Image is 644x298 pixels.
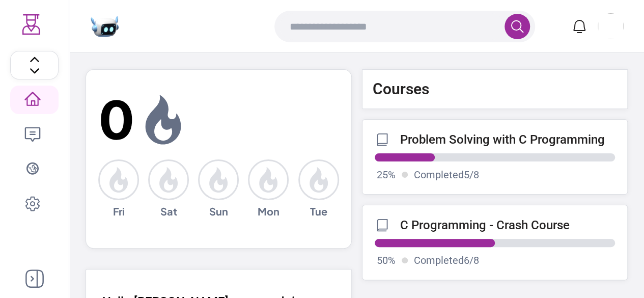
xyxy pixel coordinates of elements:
[377,253,396,267] p: 50 %
[209,204,228,219] span: Sun
[414,168,479,182] p: Completed 5 / 8
[258,204,279,219] span: Mon
[362,205,628,280] a: C Programming - Crash Course50%Completed6/8
[113,204,125,219] span: Fri
[400,218,570,232] p: C Programming - Crash Course
[160,204,177,219] span: Sat
[98,80,135,159] span: 0
[414,253,479,267] p: Completed 6 / 8
[362,119,628,195] a: Problem Solving with C Programming25%Completed5/8
[310,204,327,219] span: Tue
[21,14,42,35] img: Logo
[377,168,396,182] p: 25 %
[373,80,429,98] p: Courses
[400,132,605,147] p: Problem Solving with C Programming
